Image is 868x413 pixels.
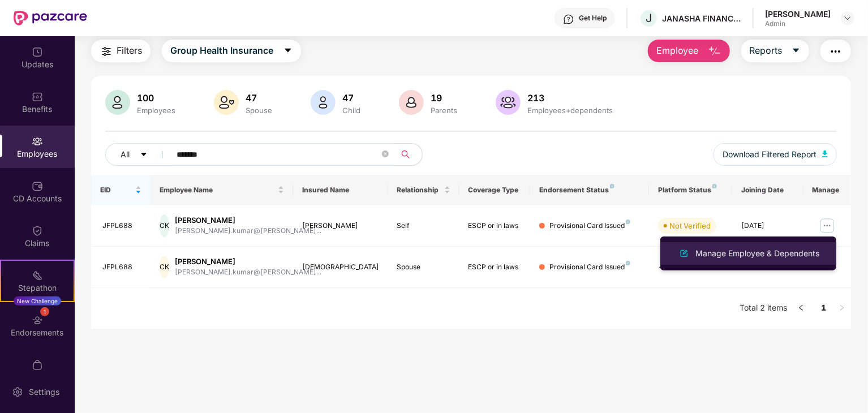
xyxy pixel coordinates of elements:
[646,11,652,25] span: J
[798,304,805,311] span: left
[32,270,43,281] img: svg+xml;base64,PHN2ZyB4bWxucz0iaHR0cDovL3d3dy53My5vcmcvMjAwMC9zdmciIHdpZHRoPSIyMSIgaGVpZ2h0PSIyMC...
[340,92,363,104] div: 47
[117,44,142,58] span: Filters
[803,175,851,205] th: Manage
[100,186,133,195] span: EID
[162,40,301,62] button: Group Health Insurancecaret-down
[669,220,711,231] div: Not Verified
[105,143,174,166] button: Allcaret-down
[170,44,273,58] span: Group Health Insurance
[732,175,803,205] th: Joining Date
[382,149,389,160] span: close-circle
[399,90,424,115] img: svg+xml;base64,PHN2ZyB4bWxucz0iaHR0cDovL3d3dy53My5vcmcvMjAwMC9zdmciIHhtbG5zOnhsaW5rPSJodHRwOi8vd3...
[708,45,721,58] img: svg+xml;base64,PHN2ZyB4bWxucz0iaHR0cDovL3d3dy53My5vcmcvMjAwMC9zdmciIHhtbG5zOnhsaW5rPSJodHRwOi8vd3...
[175,256,321,267] div: [PERSON_NAME]
[469,221,522,231] div: ESCP or in laws
[765,19,831,28] div: Admin
[102,262,141,273] div: JFPL688
[833,299,851,317] li: Next Page
[648,40,730,62] button: Employee
[658,186,723,195] div: Platform Status
[394,143,423,166] button: search
[792,299,810,317] li: Previous Page
[397,186,442,195] span: Relationship
[693,247,822,260] div: Manage Employee & Dependents
[712,184,717,188] img: svg+xml;base64,PHN2ZyB4bWxucz0iaHR0cDovL3d3dy53My5vcmcvMjAwMC9zdmciIHdpZHRoPSI4IiBoZWlnaHQ9IjgiIH...
[32,180,43,192] img: svg+xml;base64,PHN2ZyBpZD0iQ0RfQWNjb3VudHMiIGRhdGEtbmFtZT0iQ0QgQWNjb3VudHMiIHhtbG5zPSJodHRwOi8vd3...
[723,148,817,161] span: Download Filtered Report
[283,46,293,56] span: caret-down
[105,90,130,115] img: svg+xml;base64,PHN2ZyB4bWxucz0iaHR0cDovL3d3dy53My5vcmcvMjAwMC9zdmciIHhtbG5zOnhsaW5rPSJodHRwOi8vd3...
[382,150,389,157] span: close-circle
[32,91,43,102] img: svg+xml;base64,PHN2ZyBpZD0iQmVuZWZpdHMiIHhtbG5zPSJodHRwOi8vd3d3LnczLm9yZy8yMDAwL3N2ZyIgd2lkdGg9Ij...
[135,92,178,104] div: 100
[829,45,843,58] img: svg+xml;base64,PHN2ZyB4bWxucz0iaHR0cDovL3d3dy53My5vcmcvMjAwMC9zdmciIHdpZHRoPSIyNCIgaGVpZ2h0PSIyNC...
[14,296,61,306] div: New Challenge
[1,282,74,294] div: Stepathon
[677,247,691,260] img: svg+xml;base64,PHN2ZyB4bWxucz0iaHR0cDovL3d3dy53My5vcmcvMjAwMC9zdmciIHhtbG5zOnhsaW5rPSJodHRwOi8vd3...
[525,92,615,104] div: 213
[25,386,63,398] div: Settings
[765,8,831,19] div: [PERSON_NAME]
[741,40,809,62] button: Reportscaret-down
[610,184,615,188] img: svg+xml;base64,PHN2ZyB4bWxucz0iaHR0cDovL3d3dy53My5vcmcvMjAwMC9zdmciIHdpZHRoPSI4IiBoZWlnaHQ9IjgiIH...
[428,106,459,115] div: Parents
[340,106,363,115] div: Child
[833,299,851,317] button: right
[579,14,607,23] div: Get Help
[243,106,274,115] div: Spouse
[160,214,169,237] div: CK
[293,175,388,205] th: Insured Name
[91,40,151,62] button: Filters
[525,106,615,115] div: Employees+dependents
[160,256,169,278] div: CK
[656,44,699,58] span: Employee
[815,299,833,317] li: 1
[750,44,783,58] span: Reports
[32,225,43,236] img: svg+xml;base64,PHN2ZyBpZD0iQ2xhaW0iIHhtbG5zPSJodHRwOi8vd3d3LnczLm9yZy8yMDAwL3N2ZyIgd2lkdGg9IjIwIi...
[140,150,148,160] span: caret-down
[626,220,630,224] img: svg+xml;base64,PHN2ZyB4bWxucz0iaHR0cDovL3d3dy53My5vcmcvMjAwMC9zdmciIHdpZHRoPSI4IiBoZWlnaHQ9IjgiIH...
[32,46,43,58] img: svg+xml;base64,PHN2ZyBpZD0iVXBkYXRlZCIgeG1sbnM9Imh0dHA6Ly93d3cudzMub3JnLzIwMDAvc3ZnIiB3aWR0aD0iMj...
[563,14,574,25] img: svg+xml;base64,PHN2ZyBpZD0iSGVscC0zMngzMiIgeG1sbnM9Imh0dHA6Ly93d3cudzMub3JnLzIwMDAvc3ZnIiB3aWR0aD...
[32,136,43,147] img: svg+xml;base64,PHN2ZyBpZD0iRW1wbG95ZWVzIiB4bWxucz0iaHR0cDovL3d3dy53My5vcmcvMjAwMC9zdmciIHdpZHRoPS...
[714,143,837,166] button: Download Filtered Report
[843,14,852,23] img: svg+xml;base64,PHN2ZyBpZD0iRHJvcGRvd24tMzJ4MzIiIHhtbG5zPSJodHRwOi8vd3d3LnczLm9yZy8yMDAwL3N2ZyIgd2...
[135,106,178,115] div: Employees
[40,307,49,316] div: 1
[151,175,293,205] th: Employee Name
[214,90,239,115] img: svg+xml;base64,PHN2ZyB4bWxucz0iaHR0cDovL3d3dy53My5vcmcvMjAwMC9zdmciIHhtbG5zOnhsaW5rPSJodHRwOi8vd3...
[175,267,321,278] div: [PERSON_NAME].kumar@[PERSON_NAME]...
[243,92,274,104] div: 47
[549,221,630,231] div: Provisional Card Issued
[302,262,379,273] div: [DEMOGRAPHIC_DATA]
[32,359,43,371] img: svg+xml;base64,PHN2ZyBpZD0iTXlfT3JkZXJzIiBkYXRhLW5hbWU9Ik15IE9yZGVycyIgeG1sbnM9Imh0dHA6Ly93d3cudz...
[792,299,810,317] button: left
[121,148,130,161] span: All
[100,45,113,58] img: svg+xml;base64,PHN2ZyB4bWxucz0iaHR0cDovL3d3dy53My5vcmcvMjAwMC9zdmciIHdpZHRoPSIyNCIgaGVpZ2h0PSIyNC...
[302,221,379,231] div: [PERSON_NAME]
[469,262,522,273] div: ESCP or in laws
[649,247,732,288] td: -
[626,261,630,265] img: svg+xml;base64,PHN2ZyB4bWxucz0iaHR0cDovL3d3dy53My5vcmcvMjAwMC9zdmciIHdpZHRoPSI4IiBoZWlnaHQ9IjgiIH...
[14,11,87,25] img: New Pazcare Logo
[741,221,794,231] div: [DATE]
[102,221,141,231] div: JFPL688
[839,304,845,311] span: right
[388,175,459,205] th: Relationship
[496,90,521,115] img: svg+xml;base64,PHN2ZyB4bWxucz0iaHR0cDovL3d3dy53My5vcmcvMjAwMC9zdmciIHhtbG5zOnhsaW5rPSJodHRwOi8vd3...
[740,299,788,317] li: Total 2 items
[32,315,43,326] img: svg+xml;base64,PHN2ZyBpZD0iRW5kb3JzZW1lbnRzIiB4bWxucz0iaHR0cDovL3d3dy53My5vcmcvMjAwMC9zdmciIHdpZH...
[549,262,630,273] div: Provisional Card Issued
[792,46,801,56] span: caret-down
[428,92,459,104] div: 19
[397,262,450,273] div: Spouse
[815,299,833,316] a: 1
[539,186,640,195] div: Endorsement Status
[818,217,836,235] img: manageButton
[175,226,321,236] div: [PERSON_NAME].kumar@[PERSON_NAME]...
[12,386,23,398] img: svg+xml;base64,PHN2ZyBpZD0iU2V0dGluZy0yMHgyMCIgeG1sbnM9Imh0dHA6Ly93d3cudzMub3JnLzIwMDAvc3ZnIiB3aW...
[459,175,531,205] th: Coverage Type
[175,215,321,226] div: [PERSON_NAME]
[662,13,741,24] div: JANASHA FINANCE PRIVATE LIMITED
